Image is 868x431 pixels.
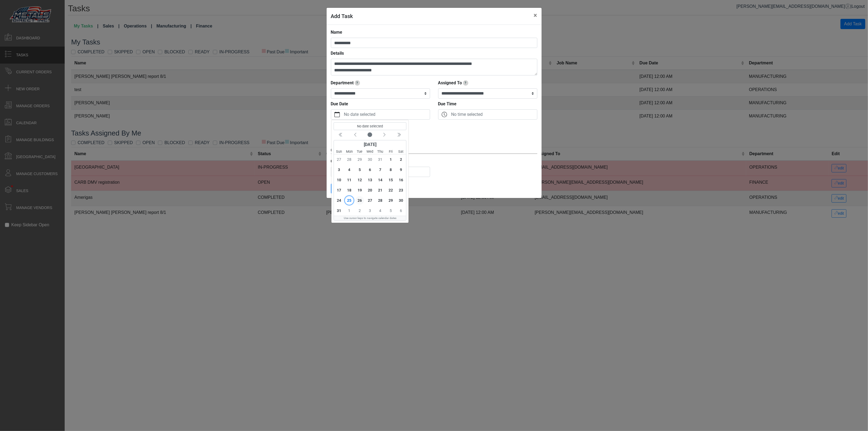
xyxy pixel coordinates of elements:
span: 18 [345,186,354,194]
div: Wednesday, August 13, 2025 [365,175,375,185]
button: Next year [392,131,406,139]
div: Monday, August 18, 2025 [344,185,354,195]
strong: Assigned To [438,80,462,85]
span: 30 [396,196,405,205]
small: Thursday [375,149,385,154]
div: Sunday, August 31, 2025 [334,206,344,216]
div: Saturday, September 6, 2025 [396,206,406,216]
div: Tuesday, August 19, 2025 [354,185,365,195]
strong: Department [331,80,354,85]
span: 5 [355,165,364,174]
span: 30 [365,155,374,164]
div: Tuesday, July 29, 2025 [354,154,365,165]
div: Sunday, August 24, 2025 [334,195,344,206]
span: Track who this task is assigned to [463,80,468,86]
span: 14 [376,176,385,184]
div: Friday, August 1, 2025 [385,154,396,165]
svg: chevron double left [397,133,402,137]
span: 8 [386,165,395,174]
small: Monday [344,149,354,154]
div: Wednesday, August 27, 2025 [365,195,375,206]
span: 4 [376,206,385,215]
div: Optional: Link to [331,147,537,154]
span: 27 [335,155,343,164]
svg: calendar [334,112,340,117]
span: 15 [386,176,395,184]
span: 1 [386,155,395,164]
div: Tuesday, August 5, 2025 [354,165,365,175]
small: Friday [385,149,396,154]
span: 13 [365,176,374,184]
span: 25 [345,196,354,205]
button: calendar [331,110,343,119]
svg: clock [442,112,447,117]
button: Save [331,183,347,194]
span: 23 [396,186,405,194]
div: [DATE] [334,140,406,149]
div: Sunday, July 27, 2025 [334,154,344,165]
button: Close [530,8,542,23]
span: 31 [335,206,343,215]
output: No date selected [334,122,406,130]
span: 31 [376,155,385,164]
span: Selecting a department will automatically assign to an employee in that department [355,80,360,86]
button: Next month [377,131,392,139]
button: Previous month [348,131,363,139]
strong: Due Time [438,101,457,106]
span: 12 [355,176,364,184]
div: Monday, July 28, 2025 [344,154,354,165]
div: Wednesday, September 3, 2025 [365,206,375,216]
div: Thursday, August 14, 2025 [375,175,385,185]
svg: chevron double left [338,133,343,137]
strong: Customer [331,159,350,164]
span: 22 [386,186,395,194]
div: Wednesday, July 30, 2025 [365,154,375,165]
label: No date selected [343,110,430,119]
h5: Add Task [331,12,353,20]
div: Saturday, August 2, 2025 [396,154,406,165]
svg: chevron left [382,133,387,137]
div: Thursday, August 7, 2025 [375,165,385,175]
span: 27 [365,196,374,205]
div: Tuesday, August 12, 2025 [354,175,365,185]
div: Use cursor keys to navigate calendar dates [334,216,406,220]
div: Thursday, August 28, 2025 [375,195,385,206]
small: Saturday [396,149,406,154]
div: Monday, August 11, 2025 [344,175,354,185]
span: 2 [355,206,364,215]
div: Saturday, August 23, 2025 [396,185,406,195]
div: Friday, August 29, 2025 [385,195,396,206]
div: Thursday, July 31, 2025 [375,154,385,165]
div: Wednesday, August 6, 2025 [365,165,375,175]
button: Previous year [334,131,348,139]
span: 26 [355,196,364,205]
div: Saturday, August 30, 2025 [396,195,406,206]
div: Saturday, August 9, 2025 [396,165,406,175]
div: Friday, September 5, 2025 [385,206,396,216]
span: 24 [335,196,343,205]
span: 19 [355,186,364,194]
div: Thursday, August 21, 2025 [375,185,385,195]
span: 3 [335,165,343,174]
small: Tuesday [354,149,365,154]
span: 29 [386,196,395,205]
div: Friday, August 15, 2025 [385,175,396,185]
button: clock [438,110,450,119]
div: Monday, August 25, 2025 (Today) [344,195,354,206]
div: Tuesday, August 26, 2025 [354,195,365,206]
span: 28 [376,196,385,205]
div: Tuesday, September 2, 2025 [354,206,365,216]
span: 9 [396,165,405,174]
span: 6 [396,206,405,215]
span: 29 [355,155,364,164]
div: Sunday, August 10, 2025 [334,175,344,185]
div: Friday, August 22, 2025 [385,185,396,195]
div: Saturday, August 16, 2025 [396,175,406,185]
div: Calendar navigation [334,131,406,139]
div: Thursday, September 4, 2025 [375,206,385,216]
div: Monday, September 1, 2025 [344,206,354,216]
div: Sunday, August 3, 2025 [334,165,344,175]
span: 17 [335,186,343,194]
div: Monday, August 4, 2025 [344,165,354,175]
div: Wednesday, August 20, 2025 [365,185,375,195]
